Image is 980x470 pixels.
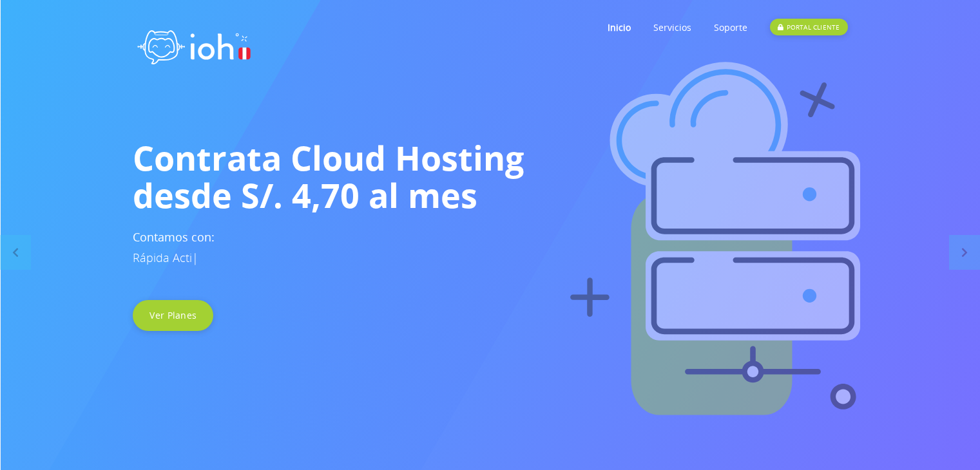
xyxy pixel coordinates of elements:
[653,2,691,53] a: Servicios
[608,2,631,53] a: Inicio
[192,250,198,265] span: |
[133,227,848,268] h3: Contamos con:
[133,300,213,331] a: Ver Planes
[133,16,255,73] img: logo ioh
[770,19,847,35] div: PORTAL CLIENTE
[714,2,747,53] a: Soporte
[133,250,192,265] span: Rápida Acti
[133,139,848,214] h1: Contrata Cloud Hosting desde S/. 4,70 al mes
[770,2,847,53] a: PORTAL CLIENTE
